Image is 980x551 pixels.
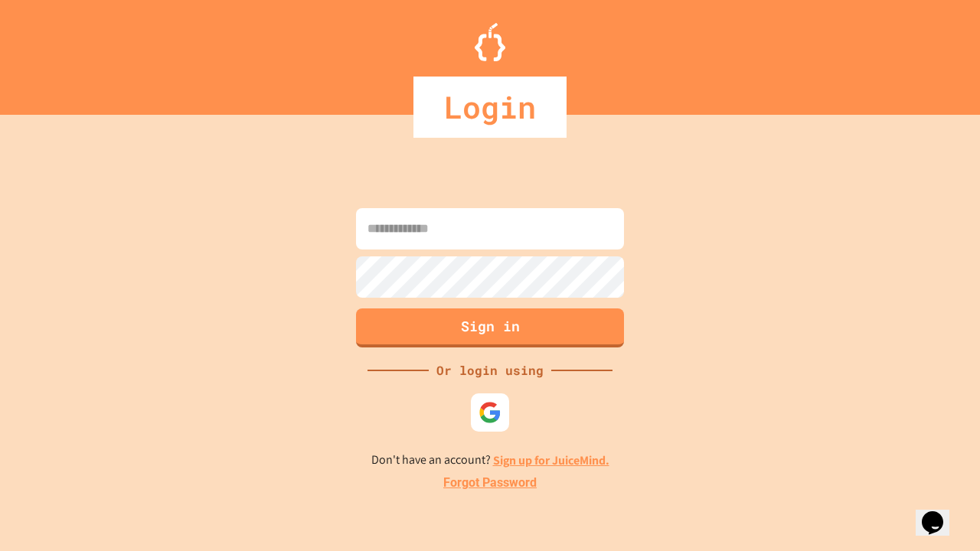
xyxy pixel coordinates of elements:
[429,361,551,380] div: Or login using
[413,77,567,138] div: Login
[443,474,537,492] a: Forgot Password
[356,308,624,347] button: Sign in
[371,451,609,470] p: Don't have an account?
[493,452,609,468] a: Sign up for JuiceMind.
[479,401,501,424] img: google-icon.svg
[853,423,965,488] iframe: chat widget
[475,23,505,61] img: Logo.svg
[916,490,965,536] iframe: chat widget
